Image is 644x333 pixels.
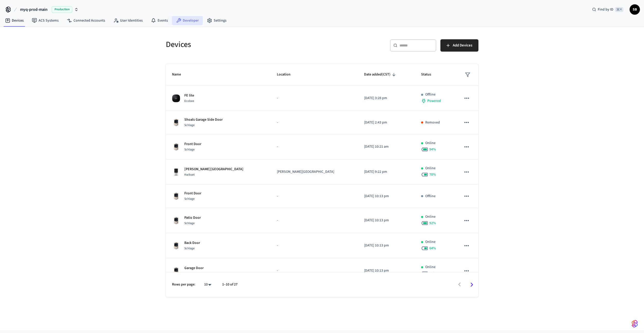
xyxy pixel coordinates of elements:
a: Connected Accounts [63,16,109,25]
div: 10 [202,281,214,288]
p: Online [425,239,436,245]
span: Schlage [184,221,195,225]
p: Front Door [184,141,201,147]
span: 64 % [429,246,436,251]
img: Schlage Sense Smart Deadbolt with Camelot Trim, Front [172,192,180,200]
div: Find by ID⌘ K [588,5,628,14]
span: Find by ID [598,7,613,12]
span: myq-prod-main [20,6,48,13]
img: Schlage Sense Smart Deadbolt with Camelot Trim, Front [172,267,180,275]
span: Ecobee [184,99,194,103]
p: - [277,194,352,199]
p: [DATE] 10:13 pm [364,218,409,223]
button: Go to next page [466,279,478,291]
p: Online [425,214,436,220]
a: Developer [172,16,203,25]
p: Shoals Garage Side Door [184,117,223,122]
p: - [277,96,352,101]
p: [PERSON_NAME][GEOGRAPHIC_DATA] [184,167,243,172]
p: Online [425,140,436,146]
p: [DATE] 10:13 pm [364,268,409,273]
span: SB [630,5,639,14]
p: [DATE] 3:28 pm [364,96,409,101]
img: Schlage Sense Smart Deadbolt with Camelot Trim, Front [172,118,180,127]
p: [DATE] 10:13 pm [364,243,409,248]
p: Patio Door [184,215,201,221]
p: Garage Door [184,265,204,271]
button: SB [630,4,640,15]
img: ecobee_lite_3 [172,94,180,102]
p: Rows per page: [172,282,195,287]
p: 1–10 of 27 [222,282,238,287]
p: Online [425,166,436,171]
img: Schlage Sense Smart Deadbolt with Camelot Trim, Front [172,143,180,151]
span: Schlage [184,147,195,152]
p: [DATE] 10:13 pm [364,194,409,199]
span: Schlage [184,197,195,201]
span: 93 % [429,271,436,276]
span: Schlage [184,246,195,251]
span: 94 % [429,147,436,152]
a: Devices [1,16,28,25]
a: User Identities [109,16,147,25]
p: [DATE] 9:22 pm [364,169,409,175]
span: Kwikset [184,173,195,177]
p: Offline [425,92,436,97]
span: Name [172,71,188,79]
h5: Devices [166,39,319,50]
p: - [277,120,352,125]
p: Front Door [184,191,201,196]
p: - [277,218,352,223]
span: Location [277,71,297,79]
img: SeamLogoGradient.69752ec5.svg [632,320,638,328]
img: Schlage Sense Smart Deadbolt with Camelot Trim, Front [172,216,180,225]
button: Add Devices [440,39,478,52]
img: Kwikset Halo Touchscreen Wifi Enabled Smart Lock, Polished Chrome, Front [172,168,180,176]
p: Back Door [184,240,200,246]
p: - [277,144,352,149]
p: [DATE] 10:21 am [364,144,409,149]
span: Schlage [184,271,195,276]
p: Removed [425,120,440,125]
span: Production [52,6,72,13]
span: 70 % [429,172,436,177]
img: Schlage Sense Smart Deadbolt with Camelot Trim, Front [172,242,180,250]
p: [DATE] 2:43 pm [364,120,409,125]
p: Online [425,264,436,270]
span: Date added(CST) [364,71,397,79]
a: Events [147,16,172,25]
span: ⌘ K [615,7,623,12]
p: Offline [425,194,436,199]
span: Add Devices [453,42,472,49]
a: ACS Systems [28,16,63,25]
span: Powered [427,98,441,103]
p: - [277,243,352,248]
p: - [277,268,352,273]
a: Settings [203,16,231,25]
span: Schlage [184,123,195,127]
p: FE lite [184,93,194,98]
span: Status [421,71,438,79]
p: [PERSON_NAME][GEOGRAPHIC_DATA] [277,169,352,175]
span: 92 % [429,221,436,226]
